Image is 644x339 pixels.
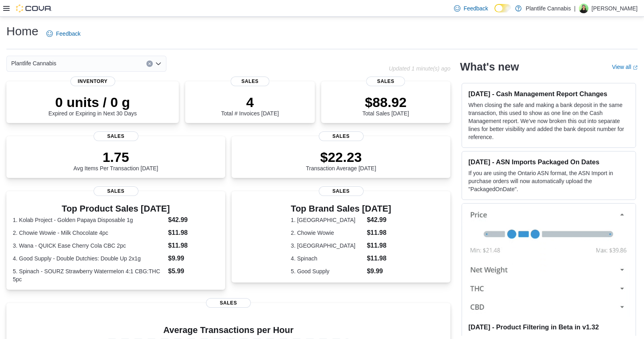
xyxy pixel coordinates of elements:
[592,4,638,13] p: [PERSON_NAME]
[367,215,391,225] dd: $42.99
[221,94,279,117] div: Total # Invoices [DATE]
[155,61,162,67] button: Open list of options
[291,242,364,250] dt: 3. [GEOGRAPHIC_DATA]
[468,169,629,193] p: If you are using the Ontario ASN format, the ASN Import in purchase orders will now automatically...
[494,12,495,13] span: Dark Mode
[6,23,38,39] h1: Home
[146,61,153,67] button: Clear input
[13,229,165,237] dt: 2. Chowie Wowie - Milk Chocolate 4pc
[468,158,629,166] h3: [DATE] - ASN Imports Packaged On Dates
[94,131,138,141] span: Sales
[291,229,364,237] dt: 2. Chowie Wowie
[230,77,269,86] span: Sales
[221,94,279,110] p: 4
[319,186,364,196] span: Sales
[366,77,405,86] span: Sales
[94,186,138,196] span: Sales
[48,94,137,117] div: Expired or Expiring in Next 30 Days
[70,77,115,86] span: Inventory
[56,30,80,38] span: Feedback
[291,216,364,224] dt: 1. [GEOGRAPHIC_DATA]
[206,298,251,308] span: Sales
[74,149,158,172] div: Avg Items Per Transaction [DATE]
[367,266,391,276] dd: $9.99
[168,215,219,225] dd: $42.99
[13,267,165,283] dt: 5. Spinach - SOURZ Strawberry Watermelon 4:1 CBG:THC 5pc
[526,4,571,13] p: Plantlife Cannabis
[362,94,409,110] p: $88.92
[13,216,165,224] dt: 1. Kolab Project - Golden Papaya Disposable 1g
[633,65,638,70] svg: External link
[291,267,364,275] dt: 5. Good Supply
[468,101,629,141] p: When closing the safe and making a bank deposit in the same transaction, this used to show as one...
[367,228,391,238] dd: $11.98
[464,4,488,12] span: Feedback
[168,254,219,263] dd: $9.99
[362,94,409,117] div: Total Sales [DATE]
[451,0,491,16] a: Feedback
[168,228,219,238] dd: $11.98
[306,149,376,172] div: Transaction Average [DATE]
[468,323,629,331] h3: [DATE] - Product Filtering in Beta in v1.32
[574,4,576,13] p: |
[13,242,165,250] dt: 3. Wana - QUICK Ease Cherry Cola CBC 2pc
[48,94,137,110] p: 0 units / 0 g
[291,204,391,214] h3: Top Brand Sales [DATE]
[74,149,158,165] p: 1.75
[389,65,450,72] p: Updated 1 minute(s) ago
[468,90,629,98] h3: [DATE] - Cash Management Report Changes
[291,254,364,262] dt: 4. Spinach
[579,4,588,13] div: Jim Stevenson
[168,266,219,276] dd: $5.99
[612,64,638,70] a: View allExternal link
[494,4,511,12] input: Dark Mode
[43,26,84,42] a: Feedback
[168,241,219,250] dd: $11.98
[13,254,165,262] dt: 4. Good Supply - Double Dutchies: Double Up 2x1g
[13,204,219,214] h3: Top Product Sales [DATE]
[367,241,391,250] dd: $11.98
[319,131,364,141] span: Sales
[367,254,391,263] dd: $11.98
[16,4,52,12] img: Cova
[306,149,376,165] p: $22.23
[460,61,519,73] h2: What's new
[13,325,444,335] h4: Average Transactions per Hour
[11,59,56,68] span: Plantlife Cannabis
